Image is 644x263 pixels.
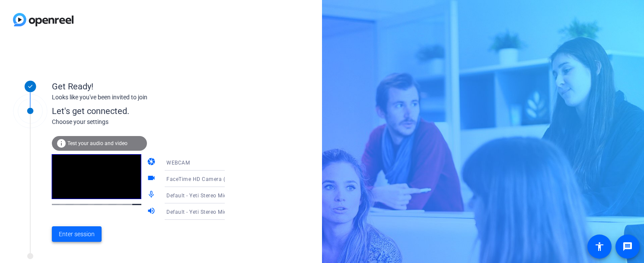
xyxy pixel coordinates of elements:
[166,208,280,215] span: Default - Yeti Stereo Microphone (b58e:9e84)
[52,105,242,117] div: Let's get connected.
[147,206,157,217] mat-icon: volume_up
[56,138,67,149] mat-icon: info
[166,160,190,166] span: WEBCAM
[52,226,102,242] button: Enter session
[59,230,95,239] span: Enter session
[594,241,605,252] mat-icon: accessibility
[147,174,157,184] mat-icon: videocam
[67,140,128,146] span: Test your audio and video
[622,241,633,252] mat-icon: message
[166,175,255,182] span: FaceTime HD Camera (3A71:F4B5)
[52,117,242,127] div: Choose your settings
[166,192,280,199] span: Default - Yeti Stereo Microphone (b58e:9e84)
[147,190,157,200] mat-icon: mic_none
[52,93,225,102] div: Looks like you've been invited to join
[147,157,157,168] mat-icon: camera
[52,80,225,93] div: Get Ready!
